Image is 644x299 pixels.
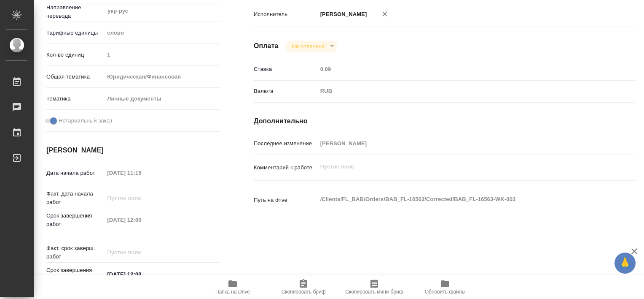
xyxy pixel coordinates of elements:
span: Папка на Drive [215,289,250,295]
span: Скопировать мини-бриф [345,289,403,295]
p: Направление перевода [46,3,104,20]
input: Пустое поле [104,49,220,61]
span: 🙏 [618,254,632,272]
h4: [PERSON_NAME] [46,145,220,155]
input: Пустое поле [104,246,178,258]
p: Срок завершения услуги [46,266,104,283]
p: Валюта [254,87,317,95]
input: Пустое поле [317,137,603,149]
p: Срок завершения работ [46,212,104,228]
input: Пустое поле [104,167,178,179]
p: Тематика [46,95,104,103]
p: [PERSON_NAME] [317,10,367,19]
button: Папка на Drive [197,275,268,299]
span: Скопировать бриф [281,289,325,295]
p: Общая тематика [46,73,104,81]
p: Путь на drive [254,196,317,204]
button: 🙏 [614,253,636,274]
button: Скопировать мини-бриф [339,275,410,299]
h4: Дополнительно [254,116,635,126]
p: Последнее изменение [254,139,317,148]
p: Факт. срок заверш. работ [46,244,104,261]
div: Не оплачена [285,41,337,52]
p: Факт. дата начала работ [46,190,104,207]
button: Скопировать бриф [268,275,339,299]
input: Пустое поле [104,192,178,204]
div: Личные документы [104,92,220,106]
input: ✎ Введи что-нибудь [104,268,178,280]
div: RUB [317,84,603,98]
button: Удалить исполнителя [376,5,394,23]
textarea: /Clients/FL_BAB/Orders/BAB_FL-16563/Corrected/BAB_FL-16563-WK-003 [317,192,603,207]
p: Исполнитель [254,10,317,19]
div: слово [104,26,220,40]
p: Кол-во единиц [46,51,104,59]
span: Обновить файлы [425,289,466,295]
input: Пустое поле [104,214,178,226]
h4: Оплата [254,41,279,51]
p: Ставка [254,65,317,73]
p: Дата начала работ [46,169,104,177]
button: Не оплачена [290,43,327,50]
button: Обновить файлы [410,275,480,299]
div: Юридическая/Финансовая [104,70,220,84]
p: Тарифные единицы [46,29,104,37]
input: Пустое поле [317,63,603,75]
p: Комментарий к работе [254,163,317,172]
span: Нотариальный заказ [59,117,112,125]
